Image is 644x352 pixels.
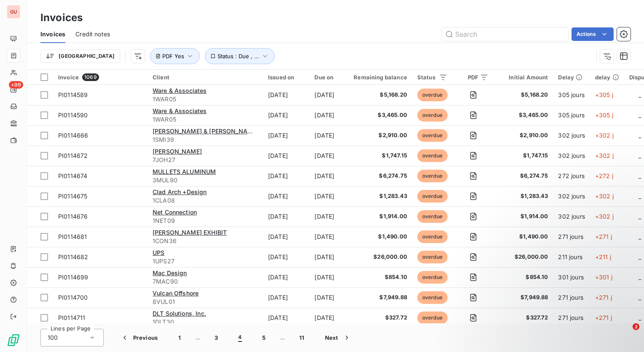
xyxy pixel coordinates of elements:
td: 302 jours [553,206,590,227]
button: Next [315,329,361,347]
td: [DATE] [263,105,309,125]
span: 1WAR05 [153,115,258,124]
td: 301 jours [553,267,590,287]
td: [DATE] [309,186,349,206]
span: _ [639,213,641,220]
span: $7,949.88 [354,293,407,302]
span: +302 j [595,213,614,220]
span: _ [639,233,641,240]
span: [PERSON_NAME] [153,148,202,155]
span: PI0114590 [58,111,88,119]
span: overdue [417,251,448,263]
span: $854.10 [354,273,407,282]
span: +271 j [595,233,612,240]
span: $1,283.43 [354,192,407,200]
span: [PERSON_NAME] EXHIBIT [153,229,227,236]
div: Due on [314,74,343,81]
span: +99 [9,81,23,89]
span: Invoice [58,74,79,81]
span: 1UPS27 [153,257,258,265]
td: 272 jours [553,166,590,186]
span: PI0114675 [58,192,87,200]
span: Invoices [40,30,65,38]
td: [DATE] [263,125,309,146]
span: +302 j [595,192,614,200]
div: Delay [558,74,585,81]
span: $3,465.00 [354,111,407,119]
span: PI0114711 [58,314,85,321]
div: GU [7,5,20,19]
span: $26,000.00 [499,253,548,261]
td: 305 jours [553,85,590,105]
span: Ware & Associates [153,107,207,114]
span: PI0114676 [58,213,88,220]
span: 1CLA08 [153,196,258,205]
span: Mac Design [153,269,187,276]
span: overdue [417,190,448,203]
span: $1,747.15 [499,152,548,160]
span: … [276,331,289,344]
span: overdue [417,170,448,182]
td: [DATE] [263,308,309,328]
button: 5 [252,329,276,347]
span: $1,283.43 [499,192,548,200]
span: UPS [153,249,164,256]
span: $1,490.00 [499,233,548,241]
div: Status [417,74,448,81]
span: overdue [417,109,448,122]
span: $26,000.00 [354,253,407,261]
span: +211 j [595,253,611,260]
iframe: Intercom live chat [615,323,636,344]
span: 1069 [82,73,99,81]
span: overdue [417,149,448,162]
button: PDF Yes [150,48,200,64]
span: _ [639,152,641,159]
td: 302 jours [553,125,590,146]
td: [DATE] [309,267,349,287]
span: $2,910.00 [354,131,407,140]
div: Initial Amount [499,74,548,81]
span: Net Connection [153,208,197,216]
td: [DATE] [263,267,309,287]
td: [DATE] [263,186,309,206]
td: [DATE] [309,227,349,247]
span: _ [639,253,641,260]
span: 1CON36 [153,237,258,245]
span: overdue [417,230,448,243]
span: 1DLT30 [153,318,258,326]
span: 2 [633,323,639,330]
span: $6,274.75 [499,172,548,180]
span: PI0114681 [58,233,87,240]
td: [DATE] [263,287,309,308]
span: Ware & Associates [153,87,207,94]
span: +305 j [595,91,613,98]
span: 8VUL01 [153,298,258,306]
button: Status : Due , ... [205,48,275,64]
span: PI0114589 [58,91,88,98]
span: Status : Due , ... [217,53,259,60]
span: _ [639,132,641,139]
span: PI0114699 [58,273,88,281]
span: DLT Solutions, Inc. [153,310,206,317]
td: [DATE] [309,105,349,125]
div: Remaining balance [354,74,407,81]
span: 1SMI39 [153,135,258,144]
span: PI0114700 [58,294,88,301]
span: _ [639,111,641,119]
span: _ [639,91,641,98]
span: 1NET09 [153,217,258,225]
button: 1 [168,329,191,347]
button: Actions [572,27,614,41]
td: [DATE] [263,206,309,227]
span: overdue [417,311,448,324]
span: $1,747.15 [354,152,407,160]
td: [DATE] [309,206,349,227]
span: overdue [417,291,448,304]
td: [DATE] [309,308,349,328]
h3: Invoices [40,10,83,25]
span: 7MAC90 [153,277,258,286]
span: [PERSON_NAME] & [PERSON_NAME] Architects [153,127,290,135]
span: 3MUL90 [153,176,258,184]
span: $2,910.00 [499,131,548,140]
span: 1WAR05 [153,95,258,103]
